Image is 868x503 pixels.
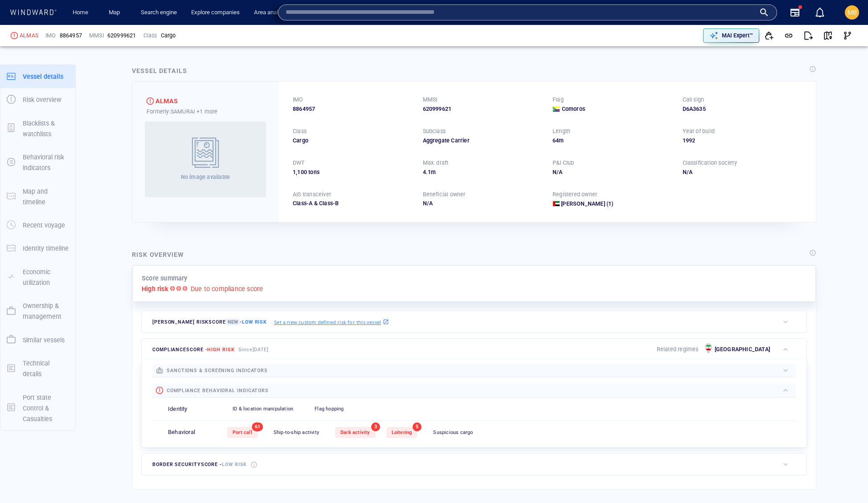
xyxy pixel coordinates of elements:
[142,284,168,294] p: High risk
[4,185,119,210] dl: [DATE] 13:47EEZ Visit[GEOGRAPHIC_DATA], 9 days
[4,167,28,178] span: [DATE] 12:20
[0,272,75,281] a: Economic utilization
[426,169,428,175] span: .
[566,268,591,275] a: Mapbox
[0,307,75,315] a: Ownership & management
[4,191,28,202] span: [DATE] 13:47
[4,63,119,87] dl: [DATE] 11:35Lost2 days, [GEOGRAPHIC_DATA]
[23,186,69,208] p: Map and timeline
[314,200,318,207] span: &
[838,26,857,45] button: Visual Link Analysis
[41,142,77,149] span: Strait Passage
[132,65,187,76] div: Vessel details
[0,403,75,412] a: Port state Control & Casualties
[553,96,564,104] p: Flag
[661,32,675,45] div: Toggle map information layers
[4,241,119,265] dl: [DATE] 14:26Port callBushehr , [GEOGRAPHIC_DATA]- 5 months
[4,45,28,55] span: [DATE] 08:13
[45,32,56,40] p: IMO
[41,167,62,174] span: EEZ Visit
[423,127,446,135] p: Subclass
[293,105,315,113] span: 8864957
[423,200,433,207] span: N/A
[633,32,647,45] div: Toggle vessel historical path
[830,463,861,496] iframe: Chat
[188,5,243,20] a: Explore companies
[553,127,570,135] p: Length
[23,118,69,140] p: Blacklists & watchlists
[683,96,704,104] p: Call sign
[4,93,28,104] span: [DATE] 04:11
[4,142,28,153] span: [DATE] 12:20
[553,191,597,199] p: Registered owner
[798,26,818,45] button: Export report
[4,216,28,227] span: [DATE] 03:09
[293,200,312,207] span: Class-A
[23,358,69,380] p: Technical details
[818,26,838,45] button: View on map
[293,137,412,145] div: Cargo
[722,32,753,40] p: MAI Expert™
[683,137,802,145] div: 1992
[293,168,412,176] div: 1,100 tons
[4,69,28,80] span: [DATE] 11:35
[137,5,180,20] a: Search engine
[233,430,252,435] span: Port call
[23,94,61,105] p: Risk overview
[41,216,66,223] span: Anchored
[561,200,605,207] span: Zadeh Ha
[41,77,115,84] span: 2 days, [GEOGRAPHIC_DATA]
[4,87,119,112] dl: [DATE] 04:11Found[GEOGRAPHIC_DATA]
[69,5,92,20] a: Home
[66,5,94,20] button: Home
[4,118,28,129] span: [DATE] 04:11
[41,272,52,278] span: Lost
[0,329,75,352] button: Similar vessels
[23,152,69,174] p: Behavioral risk indicators
[197,107,217,116] p: +1 more
[293,191,331,199] p: AIS transceiver
[638,268,682,275] a: Improve this map
[207,347,234,353] span: High risk
[131,229,148,235] span: 4 days
[0,335,75,344] a: Similar vessels
[759,26,779,45] button: Add to vessel list
[431,169,436,175] span: m
[107,32,136,40] div: 620999621
[142,273,188,284] p: Score summary
[423,96,438,104] p: MMSI
[0,72,75,80] a: Vessel details
[315,406,344,412] span: Flag hopping
[41,69,52,76] span: Lost
[553,168,672,176] div: N/A
[41,53,115,59] span: [GEOGRAPHIC_DATA], 2 days
[413,422,422,431] span: 5
[0,65,75,88] button: Vessel details
[168,428,195,437] p: Behavioral
[23,335,65,345] p: Similar vessels
[45,9,61,22] div: (1086)
[41,118,62,125] span: EEZ Visit
[274,318,381,326] p: Set a new custom defined risk for this vessel
[274,430,319,435] span: Ship-to-ship activity
[156,96,178,106] span: ALMAS
[242,319,267,325] span: Low risk
[41,126,119,133] span: [GEOGRAPHIC_DATA], 4 hours
[167,388,269,393] span: compliance behavioral indicators
[168,405,188,414] p: Identity
[423,159,449,167] p: Max. draft
[647,32,661,45] div: tooltips.createAOI
[561,200,613,208] a: [PERSON_NAME] (1)
[41,247,61,254] span: Port call
[0,244,75,252] a: Identity timeline
[150,226,188,239] div: [DATE] - [DATE]
[848,9,857,16] span: MB
[392,430,412,435] span: Loitering
[433,430,473,435] span: Suspicious cargo
[0,237,75,260] button: Identity timeline
[41,101,96,108] span: [GEOGRAPHIC_DATA]
[89,32,104,40] p: MMSI
[274,317,389,327] a: Set a new custom defined risk for this vessel
[423,105,542,113] div: 620999621
[598,32,620,45] button: Export vessel information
